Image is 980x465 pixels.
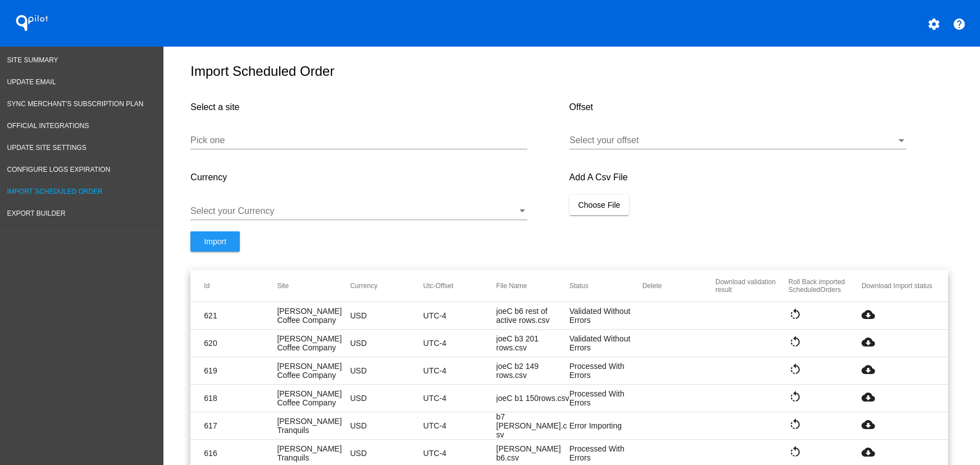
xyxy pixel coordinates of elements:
[952,17,966,31] mat-icon: help
[7,144,86,152] span: Update Site Settings
[423,421,496,430] mat-cell: UTC-4
[204,282,277,290] mat-header-cell: Id
[569,102,948,112] h4: Offset
[277,444,350,462] mat-cell: [PERSON_NAME] Tranquils
[715,278,788,294] mat-header-cell: Download validation result
[423,394,496,403] mat-cell: UTC-4
[788,418,802,431] mat-icon: rotate_left
[204,394,277,403] mat-cell: 618
[862,282,935,290] mat-header-cell: Download Import status
[190,135,527,145] input: Number
[642,282,715,290] mat-header-cell: Delete
[204,449,277,458] mat-cell: 616
[350,311,423,320] mat-cell: USD
[190,231,240,252] button: Import
[350,282,423,290] mat-header-cell: Currency
[788,445,802,459] mat-icon: rotate_left
[927,17,941,31] mat-icon: settings
[862,390,875,404] mat-icon: cloud_download
[496,394,569,403] mat-cell: joeC b1 150rows.csv
[423,339,496,348] mat-cell: UTC-4
[350,366,423,375] mat-cell: USD
[788,335,802,349] mat-icon: rotate_left
[204,339,277,348] mat-cell: 620
[204,237,226,246] span: Import
[569,389,642,407] mat-cell: Processed With Errors
[350,339,423,348] mat-cell: USD
[7,100,144,108] span: Sync Merchant's Subscription Plan
[569,195,630,215] button: Choose File
[277,362,350,380] mat-cell: [PERSON_NAME] Coffee Company
[277,417,350,435] mat-cell: [PERSON_NAME] Tranquils
[569,282,642,290] mat-header-cell: Status
[190,63,948,79] h1: Import Scheduled Order
[496,282,569,290] mat-header-cell: File Name
[204,421,277,430] mat-cell: 617
[350,394,423,403] mat-cell: USD
[862,335,875,349] mat-icon: cloud_download
[788,363,802,376] mat-icon: rotate_left
[862,308,875,321] mat-icon: cloud_download
[7,188,103,195] span: Import Scheduled Order
[862,418,875,431] mat-icon: cloud_download
[496,307,569,325] mat-cell: joeC b6 rest of active rows.csv
[788,278,862,294] mat-header-cell: Roll Back imported ScheduledOrders
[569,444,642,462] mat-cell: Processed With Errors
[277,282,350,290] mat-header-cell: Site
[423,366,496,375] mat-cell: UTC-4
[578,200,621,209] span: Choose File
[190,172,569,183] h4: Currency
[423,311,496,320] mat-cell: UTC-4
[7,166,111,174] span: Configure logs expiration
[7,56,58,64] span: Site Summary
[350,421,423,430] mat-cell: USD
[862,445,875,459] mat-icon: cloud_download
[7,209,66,217] span: Export Builder
[788,390,802,404] mat-icon: rotate_left
[569,307,642,325] mat-cell: Validated Without Errors
[277,307,350,325] mat-cell: [PERSON_NAME] Coffee Company
[277,389,350,407] mat-cell: [PERSON_NAME] Coffee Company
[423,449,496,458] mat-cell: UTC-4
[569,334,642,352] mat-cell: Validated Without Errors
[496,362,569,380] mat-cell: joeC b2 149 rows.csv
[496,444,569,462] mat-cell: [PERSON_NAME] b6.csv
[569,421,642,430] mat-cell: Error Importing
[10,12,54,34] h1: QPilot
[7,122,89,130] span: Official Integrations
[350,449,423,458] mat-cell: USD
[496,412,569,439] mat-cell: b7 [PERSON_NAME].csv
[190,102,569,112] h4: Select a site
[7,78,56,86] span: Update Email
[204,366,277,375] mat-cell: 619
[569,362,642,380] mat-cell: Processed With Errors
[788,308,802,321] mat-icon: rotate_left
[277,334,350,352] mat-cell: [PERSON_NAME] Coffee Company
[204,311,277,320] mat-cell: 621
[862,363,875,376] mat-icon: cloud_download
[569,172,948,183] h4: Add A Csv File
[423,282,496,290] mat-header-cell: Utc-Offset
[496,334,569,352] mat-cell: joeC b3 201 rows.csv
